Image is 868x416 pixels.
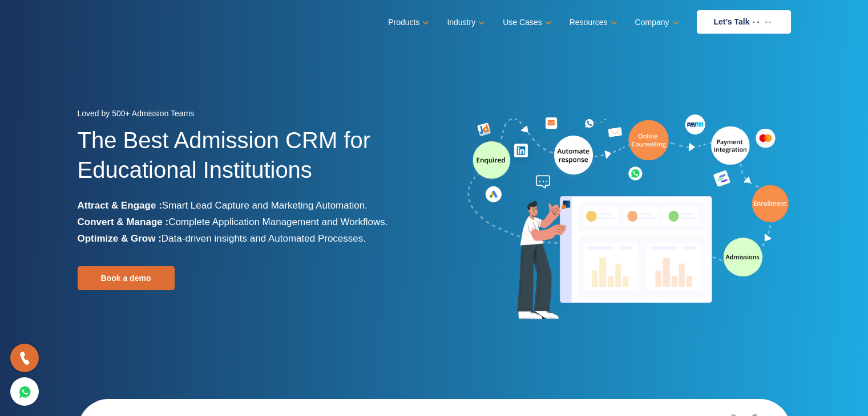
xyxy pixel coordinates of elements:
img: admission-software-home-page-header [466,112,791,324]
a: Book a demo [78,266,175,290]
b: Optimize & Grow : [78,233,162,244]
a: Let’s Talk [697,10,791,34]
span: Data-driven insights and Automated Processes. [162,233,366,244]
b: Attract & Engage : [78,200,162,211]
a: Industry [447,14,483,31]
a: Products [388,14,427,31]
a: Company [635,14,677,31]
b: Convert & Manage : [78,217,169,227]
a: Use Cases [503,14,549,31]
a: Resources [570,14,615,31]
div: Loved by 500+ Admission Teams [78,105,426,125]
span: Smart Lead Capture and Marketing Automation. [162,200,368,211]
span: Complete Application Management and Workflows. [168,217,387,227]
h1: The Best Admission CRM for Educational Institutions [78,125,426,197]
